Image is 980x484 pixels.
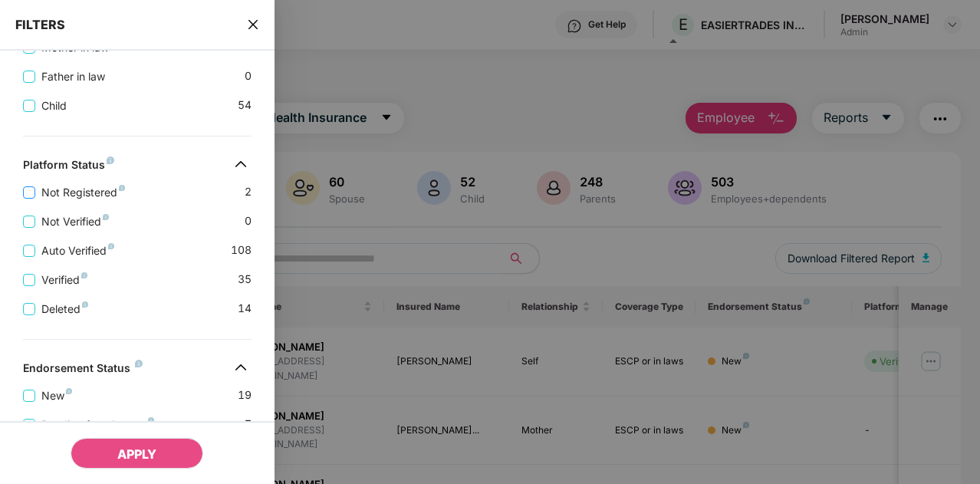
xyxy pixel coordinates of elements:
[81,272,87,278] img: svg+xml;base64,PHN2ZyB4bWxucz0iaHR0cDovL3d3dy53My5vcmcvMjAwMC9zdmciIHdpZHRoPSI4IiBoZWlnaHQ9IjgiIH...
[35,184,131,201] span: Not Registered
[35,97,73,114] span: Child
[35,213,115,230] span: Not Verified
[245,416,252,433] span: 7
[238,300,252,318] span: 14
[35,68,111,85] span: Father in law
[23,361,143,380] div: Endorsement Status
[245,67,252,85] span: 0
[238,271,252,288] span: 35
[245,183,252,201] span: 2
[231,242,252,259] span: 108
[23,158,114,176] div: Platform Status
[108,243,114,249] img: svg+xml;base64,PHN2ZyB4bWxucz0iaHR0cDovL3d3dy53My5vcmcvMjAwMC9zdmciIHdpZHRoPSI4IiBoZWlnaHQ9IjgiIH...
[35,301,94,318] span: Deleted
[238,387,252,404] span: 19
[35,272,94,288] span: Verified
[229,152,253,176] img: svg+xml;base64,PHN2ZyB4bWxucz0iaHR0cDovL3d3dy53My5vcmcvMjAwMC9zdmciIHdpZHRoPSIzMiIgaGVpZ2h0PSIzMi...
[229,355,253,380] img: svg+xml;base64,PHN2ZyB4bWxucz0iaHR0cDovL3d3dy53My5vcmcvMjAwMC9zdmciIHdpZHRoPSIzMiIgaGVpZ2h0PSIzMi...
[103,214,109,220] img: svg+xml;base64,PHN2ZyB4bWxucz0iaHR0cDovL3d3dy53My5vcmcvMjAwMC9zdmciIHdpZHRoPSI4IiBoZWlnaHQ9IjgiIH...
[119,185,125,191] img: svg+xml;base64,PHN2ZyB4bWxucz0iaHR0cDovL3d3dy53My5vcmcvMjAwMC9zdmciIHdpZHRoPSI4IiBoZWlnaHQ9IjgiIH...
[117,446,156,462] span: APPLY
[107,156,114,164] img: svg+xml;base64,PHN2ZyB4bWxucz0iaHR0cDovL3d3dy53My5vcmcvMjAwMC9zdmciIHdpZHRoPSI4IiBoZWlnaHQ9IjgiIH...
[247,17,259,32] span: close
[71,438,203,469] button: APPLY
[135,360,143,367] img: svg+xml;base64,PHN2ZyB4bWxucz0iaHR0cDovL3d3dy53My5vcmcvMjAwMC9zdmciIHdpZHRoPSI4IiBoZWlnaHQ9IjgiIH...
[148,417,154,423] img: svg+xml;base64,PHN2ZyB4bWxucz0iaHR0cDovL3d3dy53My5vcmcvMjAwMC9zdmciIHdpZHRoPSI4IiBoZWlnaHQ9IjgiIH...
[35,387,78,404] span: New
[15,17,65,32] span: FILTERS
[82,301,88,308] img: svg+xml;base64,PHN2ZyB4bWxucz0iaHR0cDovL3d3dy53My5vcmcvMjAwMC9zdmciIHdpZHRoPSI4IiBoZWlnaHQ9IjgiIH...
[66,388,72,394] img: svg+xml;base64,PHN2ZyB4bWxucz0iaHR0cDovL3d3dy53My5vcmcvMjAwMC9zdmciIHdpZHRoPSI4IiBoZWlnaHQ9IjgiIH...
[35,242,120,259] span: Auto Verified
[238,97,252,114] span: 54
[245,212,252,230] span: 0
[35,417,160,433] span: Pending from Insurer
